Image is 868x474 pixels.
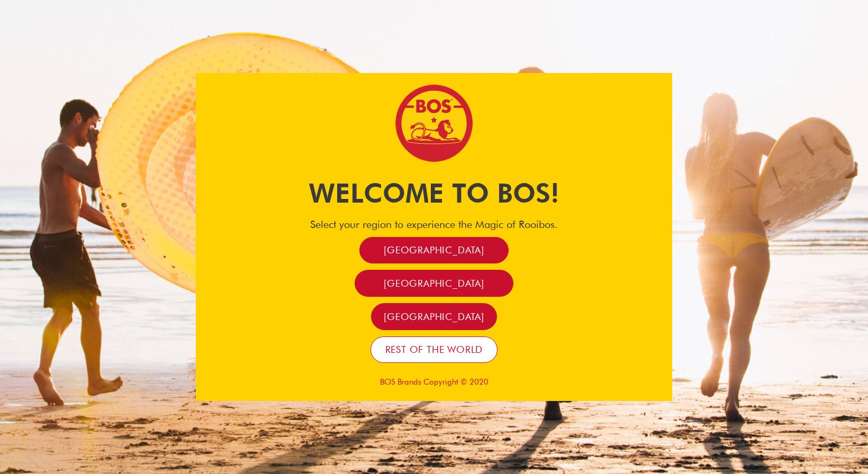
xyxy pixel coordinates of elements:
[384,311,484,323] span: [GEOGRAPHIC_DATA]
[371,303,497,330] a: [GEOGRAPHIC_DATA]
[355,270,513,297] a: [GEOGRAPHIC_DATA]
[394,84,474,163] img: Bos Brands
[385,343,483,355] span: Rest of the world
[196,218,672,231] h4: Select your region to experience the Magic of Rooibos.
[196,175,672,212] h1: Welcome to BOS!
[196,377,672,387] p: BOS Brands Copyright © 2020
[384,244,484,256] span: [GEOGRAPHIC_DATA]
[370,336,498,363] a: Rest of the world
[359,237,509,264] a: [GEOGRAPHIC_DATA]
[384,277,484,289] span: [GEOGRAPHIC_DATA]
